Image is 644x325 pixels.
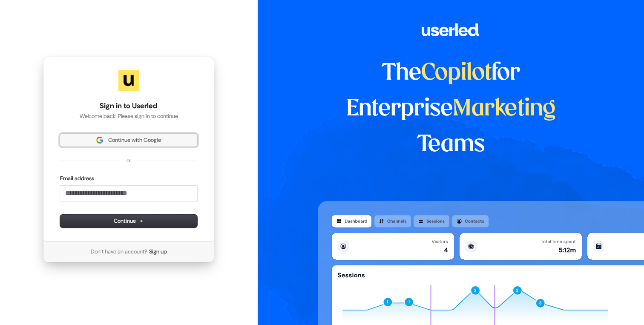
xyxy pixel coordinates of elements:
p: or [126,157,131,164]
button: Continue [60,215,197,227]
span: Don’t have an account? [91,248,147,256]
h1: The for Enterprise Teams [318,55,584,163]
a: Sign up [149,248,167,256]
label: Email address [60,175,94,182]
span: Marketing [453,98,556,120]
button: Sign in with GoogleContinue with Google [60,134,197,147]
img: Userled [118,70,139,91]
span: Continue [114,217,144,225]
h1: Sign in to Userled [60,101,197,111]
span: Continue with Google [108,136,161,144]
span: Copilot [421,62,492,84]
img: Sign in with Google [96,137,103,144]
p: Welcome back! Please sign in to continue [60,112,197,120]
